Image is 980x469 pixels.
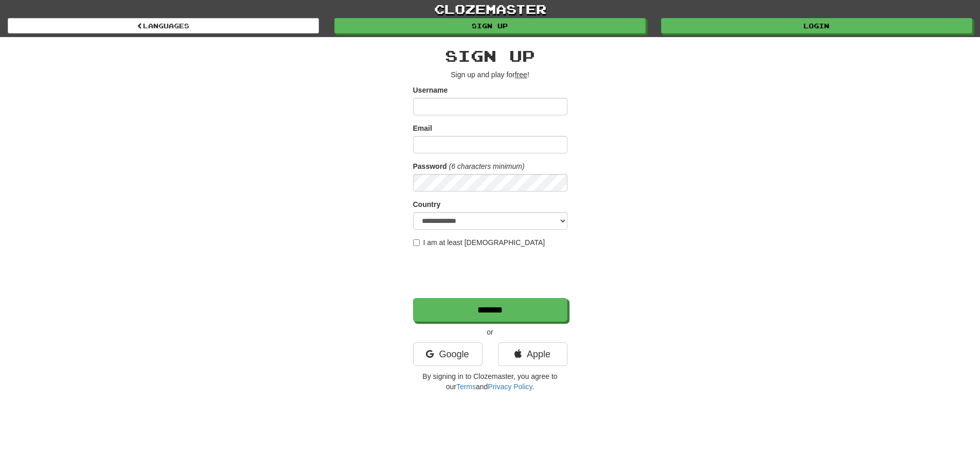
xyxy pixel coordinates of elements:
[413,123,432,133] label: Email
[413,199,441,210] label: Country
[413,327,567,337] p: or
[413,161,447,171] label: Password
[661,18,972,33] a: Login
[334,18,646,33] a: Sign up
[413,70,567,80] p: Sign up and play for !
[8,18,319,33] a: Languages
[413,47,567,64] h2: Sign up
[456,383,476,391] a: Terms
[413,342,483,366] a: Google
[413,253,569,293] iframe: reCAPTCHA
[413,85,448,95] label: Username
[413,371,567,392] p: By signing in to Clozemaster, you agree to our and .
[488,383,532,391] a: Privacy Policy
[413,239,420,246] input: I am at least [DEMOGRAPHIC_DATA]
[413,237,545,248] label: I am at least [DEMOGRAPHIC_DATA]
[498,342,567,366] a: Apple
[515,71,527,79] u: free
[449,162,525,170] em: (6 characters minimum)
